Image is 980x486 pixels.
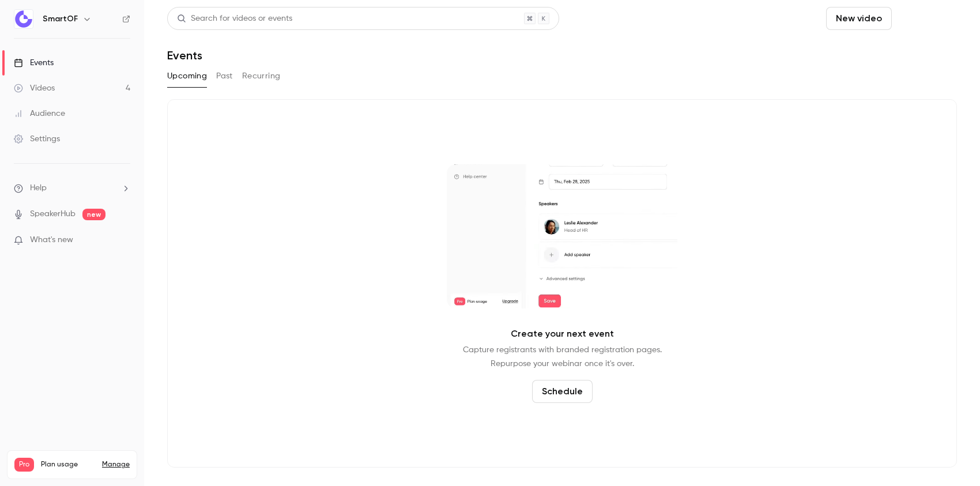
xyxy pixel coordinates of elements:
[14,182,130,194] li: help-dropdown-opener
[167,67,207,85] button: Upcoming
[14,10,33,28] img: SmartOF
[511,327,614,341] p: Create your next event
[43,13,78,25] h6: SmartOF
[463,343,662,371] p: Capture registrants with branded registration pages. Repurpose your webinar once it's over.
[30,234,73,246] span: What's new
[14,133,60,145] div: Settings
[14,458,34,472] span: Pro
[30,208,76,220] a: SpeakerHub
[14,57,54,69] div: Events
[116,235,130,246] iframe: Noticeable Trigger
[826,7,892,30] button: New video
[167,48,202,62] h1: Events
[242,67,281,85] button: Recurring
[532,380,593,403] button: Schedule
[14,82,55,94] div: Videos
[216,67,233,85] button: Past
[14,108,65,119] div: Audience
[102,460,130,469] a: Manage
[177,13,292,25] div: Search for videos or events
[896,7,957,30] button: Schedule
[82,209,105,220] span: new
[41,460,95,469] span: Plan usage
[30,182,47,194] span: Help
